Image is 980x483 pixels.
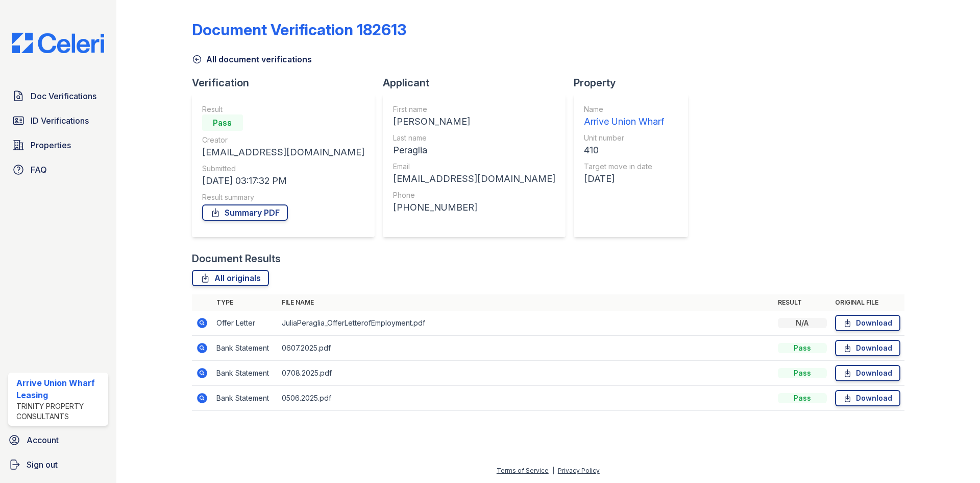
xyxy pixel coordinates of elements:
a: ID Verifications [8,110,108,131]
span: Sign out [27,458,58,471]
span: ID Verifications [31,114,89,127]
th: File name [278,294,774,311]
div: 410 [584,143,664,157]
div: [DATE] 03:17:32 PM [202,174,364,188]
div: [EMAIL_ADDRESS][DOMAIN_NAME] [202,145,364,159]
div: Document Results [192,251,281,266]
div: Trinity Property Consultants [16,401,104,422]
a: Name Arrive Union Wharf [584,104,664,129]
a: Doc Verifications [8,86,108,106]
td: Offer Letter [212,311,278,336]
div: Result summary [202,192,364,202]
a: All document verifications [192,53,312,65]
div: Arrive Union Wharf Leasing [16,377,104,401]
div: Result [202,104,364,114]
a: Properties [8,135,108,155]
th: Original file [831,294,904,311]
div: Target move in date [584,162,664,172]
a: Download [835,315,900,331]
div: Phone [393,190,555,200]
a: Account [4,430,112,450]
div: [DATE] [584,172,664,186]
div: N/A [778,318,827,328]
div: Pass [778,368,827,378]
td: 0708.2025.pdf [278,361,774,386]
span: Account [27,434,59,446]
div: Applicant [383,76,574,90]
img: CE_Logo_Blue-a8612792a0a2168367f1c8372b55b34899dd931a85d93a1a3d3e32e68fde9ad4.png [4,33,112,53]
th: Type [212,294,278,311]
div: Creator [202,135,364,145]
span: FAQ [31,164,47,176]
div: Pass [778,393,827,403]
div: Submitted [202,164,364,174]
td: Bank Statement [212,386,278,411]
div: Email [393,162,555,172]
div: Pass [778,343,827,353]
div: Unit number [584,133,664,143]
div: Name [584,104,664,114]
a: Privacy Policy [558,467,600,474]
a: FAQ [8,159,108,180]
span: Doc Verifications [31,90,96,102]
a: All originals [192,270,269,286]
td: Bank Statement [212,361,278,386]
a: Download [835,390,900,406]
div: Last name [393,133,555,143]
a: Download [835,340,900,356]
th: Result [774,294,831,311]
div: Verification [192,76,383,90]
div: Property [574,76,696,90]
td: 0506.2025.pdf [278,386,774,411]
td: Bank Statement [212,336,278,361]
div: Peraglia [393,143,555,157]
a: Summary PDF [202,204,288,221]
div: [PHONE_NUMBER] [393,200,555,215]
div: First name [393,104,555,114]
a: Sign out [4,454,112,475]
td: 0607.2025.pdf [278,336,774,361]
div: Arrive Union Wharf [584,114,664,129]
div: Document Verification 182613 [192,20,406,39]
div: Pass [202,114,243,131]
a: Download [835,365,900,381]
span: Properties [31,139,71,151]
div: [PERSON_NAME] [393,114,555,129]
div: [EMAIL_ADDRESS][DOMAIN_NAME] [393,172,555,186]
div: | [552,467,554,474]
a: Terms of Service [497,467,549,474]
td: JuliaPeraglia_OfferLetterofEmployment.pdf [278,311,774,336]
